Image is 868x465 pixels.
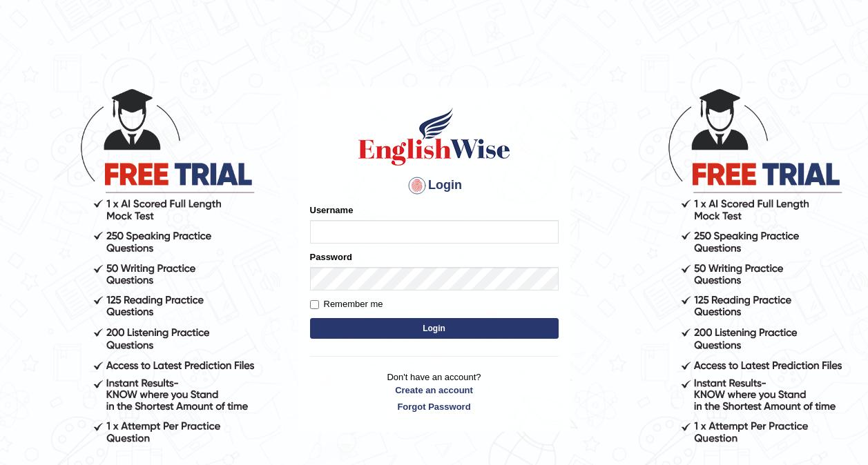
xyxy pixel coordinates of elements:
img: Logo of English Wise sign in for intelligent practice with AI [356,106,513,168]
a: Forgot Password [310,400,559,413]
h4: Login [310,175,559,197]
button: Login [310,318,559,339]
label: Remember me [310,297,383,311]
input: Remember me [310,300,319,309]
label: Username [310,204,354,217]
label: Password [310,250,352,264]
p: Don't have an account? [310,370,559,413]
a: Create an account [310,384,559,397]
